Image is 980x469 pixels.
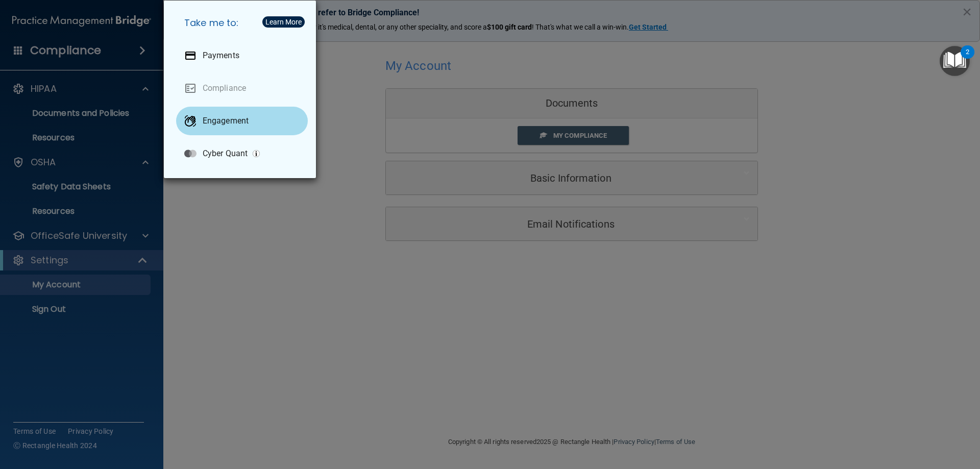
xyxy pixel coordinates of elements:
[966,52,969,65] div: 2
[203,149,248,159] p: Cyber Quant
[176,41,308,70] a: Payments
[176,74,308,103] a: Compliance
[203,116,249,126] p: Engagement
[176,9,308,37] h5: Take me to:
[940,46,970,76] button: Open Resource Center, 2 new notifications
[203,51,239,61] p: Payments
[176,139,308,168] a: Cyber Quant
[265,18,302,26] div: Learn More
[262,16,305,28] button: Learn More
[176,107,308,135] a: Engagement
